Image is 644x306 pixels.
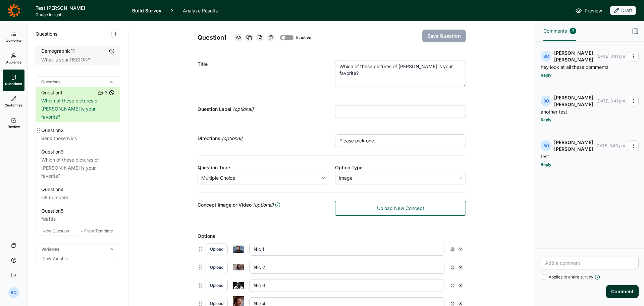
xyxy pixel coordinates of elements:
div: BO [8,287,19,298]
span: New Question [43,228,69,233]
div: Option Type [335,164,466,172]
span: Customize [5,103,22,107]
div: Inactive [296,35,307,40]
p: another test [541,109,639,115]
a: Question2Rank these Nics [36,125,120,144]
span: Review [8,124,20,129]
div: [PERSON_NAME] [PERSON_NAME] [554,50,596,63]
div: Question 2 [41,126,64,134]
span: New Variable [43,256,68,261]
span: Upload New Concept [377,205,424,212]
a: Preview [575,7,602,15]
div: BO [541,140,551,151]
h1: Test [PERSON_NAME] [36,4,124,12]
div: Question 3 [41,148,64,156]
span: (optional) [253,201,274,209]
span: 3 [105,89,108,97]
div: Draft [610,6,636,15]
a: Review [3,113,24,134]
div: [DATE] 3:40 pm [595,143,625,148]
a: Question3Which of these pictures of [PERSON_NAME] is your favorite? [36,146,120,181]
button: Reply [541,73,551,78]
div: Directions [198,134,328,142]
a: Customize [3,91,24,113]
div: Variables [36,244,120,255]
span: Questions [36,30,57,38]
div: Questions [36,77,120,87]
a: Questions [3,70,24,91]
div: Which of these pictures of [PERSON_NAME] is your favorite? [41,156,114,180]
div: BO [541,96,551,106]
img: vwlpszjn0miyhgrb5uhk.png [233,246,244,253]
span: Audience [6,60,21,64]
div: Settings [450,265,455,270]
a: Overview [3,27,24,48]
div: fdafds [41,215,114,223]
a: Question13Which of these pictures of [PERSON_NAME] is your favorite? [36,87,120,122]
span: (optional) [233,105,254,113]
div: Settings [450,247,455,252]
img: q1uwt3b73zrmotturl18.png [233,282,244,289]
button: Reply [541,162,551,167]
div: OE numberic [41,193,114,202]
button: Reply [541,117,551,123]
span: Questions [5,81,22,86]
button: Upload [206,244,228,255]
span: Overview [6,38,21,43]
div: Demographic 11 [41,48,75,54]
div: Title [198,60,328,68]
button: Upload [206,280,228,291]
div: Remove [458,283,463,288]
div: What is your REGION? [41,56,114,64]
div: [PERSON_NAME] [PERSON_NAME] [554,94,596,108]
button: Save Question [422,30,466,42]
img: zffbd3hfyrgedzeners9.png [233,264,244,270]
button: Comments3 [543,21,576,41]
div: Rank these Nics [41,134,114,142]
div: Question Type [198,164,328,172]
span: Gauge Insights [36,12,124,17]
button: Upload [206,262,228,273]
button: Draft [610,6,636,15]
span: (optional) [222,134,243,142]
div: Question 5 [41,207,63,215]
span: Question 1 [198,33,226,42]
span: + From Template [80,228,113,233]
p: hey look at all these comments [541,64,639,70]
div: Remove [458,265,463,270]
span: Preview [585,7,602,15]
span: Comments [543,27,567,35]
div: 3 [570,28,576,34]
div: Which of these pictures of [PERSON_NAME] is your favorite? [41,97,114,121]
div: Delete [267,34,275,42]
div: [DATE] 3:41 pm [596,98,625,104]
div: BO [541,51,551,62]
div: Options [198,232,466,240]
div: [PERSON_NAME] [PERSON_NAME] [554,139,595,152]
button: Comment [606,285,639,298]
textarea: Which of these pictures of [PERSON_NAME] is your favorite? [335,60,466,86]
div: Settings [450,283,455,288]
a: Audience [3,48,24,70]
div: Question Label [198,105,328,113]
span: Applies to entire survey [549,274,593,280]
div: Concept Image or Video [198,201,328,209]
div: Remove [458,247,463,252]
a: Question4OE numberic [36,184,120,203]
a: Question5fdafds [36,206,120,224]
div: [DATE] 3:41 pm [596,54,625,59]
div: Question 4 [41,185,64,193]
div: Question 1 [41,89,62,97]
p: test [541,154,639,159]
